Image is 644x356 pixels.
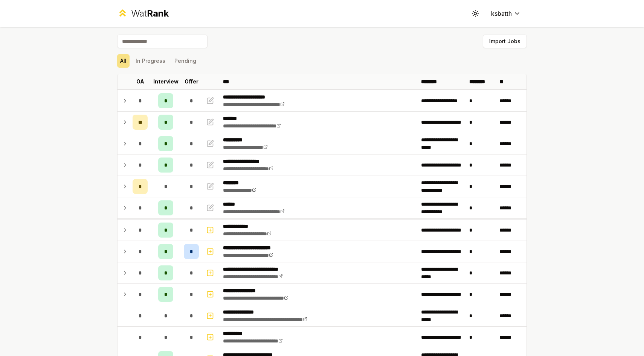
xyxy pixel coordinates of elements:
span: ksbatth [491,9,512,18]
div: Wat [131,8,169,20]
button: All [117,54,130,68]
button: Import Jobs [483,35,527,48]
button: Pending [171,54,199,68]
a: WatRank [117,8,169,20]
p: Interview [153,78,179,85]
button: ksbatth [485,7,527,20]
p: OA [136,78,144,85]
button: In Progress [133,54,168,68]
p: Offer [185,78,198,85]
span: Rank [147,8,169,19]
